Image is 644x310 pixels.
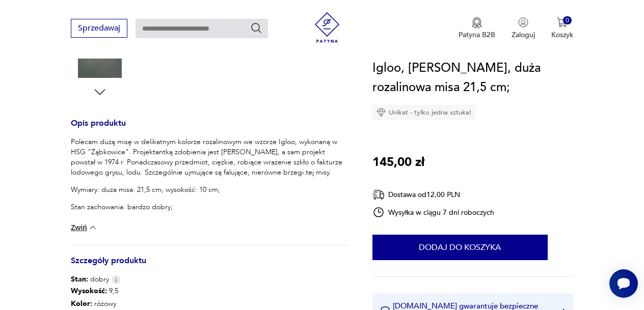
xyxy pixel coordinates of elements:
[71,285,323,297] p: 9,5
[551,17,573,40] button: 0Koszyk
[112,275,121,284] img: Info icon
[88,222,98,233] img: chevron down
[372,153,424,172] p: 145,00 zł
[551,30,573,40] p: Koszyk
[71,286,107,296] b: Wysokość :
[372,188,495,201] div: Dostawa od 12,00 PLN
[71,137,348,178] p: Polecam dużą misę w delikatnym kolorze rozalinowym we wzorze Igloo, wykonaną w HSG "Ząbkowice". P...
[71,19,127,38] button: Sprzedawaj
[512,30,535,40] p: Zaloguj
[459,17,495,40] a: Ikona medaluPatyna B2B
[71,258,348,274] h3: Szczegóły produktu
[472,17,482,29] img: Ikona medalu
[518,17,528,27] img: Ikonka użytkownika
[459,30,495,40] p: Patyna B2B
[71,274,88,284] b: Stan:
[372,235,548,260] button: Dodaj do koszyka
[557,17,567,27] img: Ikona koszyka
[71,297,323,310] p: różowy
[512,17,535,40] button: Zaloguj
[609,269,638,298] iframe: Smartsupp widget button
[71,222,98,233] button: Zwiń
[71,120,348,137] h3: Opis produktu
[377,108,386,117] img: Ikona diamentu
[459,17,495,40] button: Patyna B2B
[71,185,348,195] p: Wymiary: duża misa: 21,5 cm; wysokość: 10 cm;
[250,22,262,34] button: Szukaj
[312,12,342,43] img: Patyna - sklep z meblami i dekoracjami vintage
[372,206,495,218] div: Wysyłka w ciągu 7 dni roboczych
[372,105,475,120] div: Unikat - tylko jedna sztuka!
[71,25,127,33] a: Sprzedawaj
[372,188,385,201] img: Ikona dostawy
[71,274,109,285] span: dobry
[71,299,92,308] b: Kolor:
[372,59,573,97] h1: Igloo, [PERSON_NAME], duża rozalinowa misa 21,5 cm;
[563,16,572,25] div: 0
[71,202,348,212] p: Stan zachowania: bardzo dobry;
